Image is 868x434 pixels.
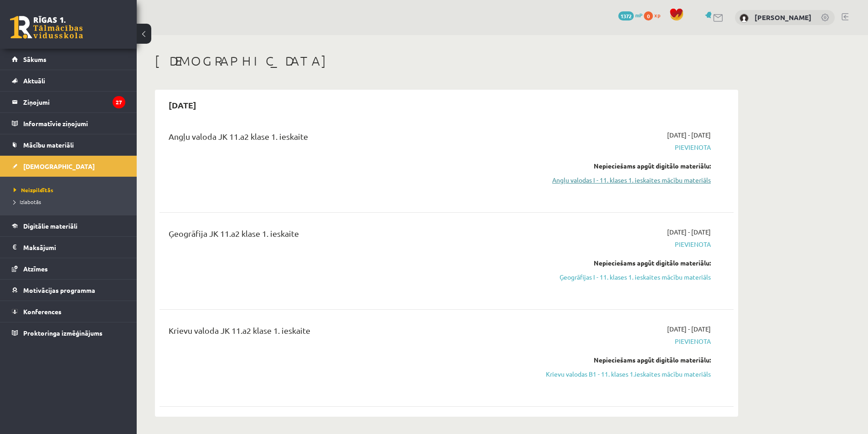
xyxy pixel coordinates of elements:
[539,272,711,282] a: Ģeogrāfijas I - 11. klases 1. ieskaites mācību materiāls
[539,240,711,249] span: Pievienota
[667,227,711,237] span: [DATE] - [DATE]
[23,265,48,273] span: Atzīmes
[12,280,125,301] a: Motivācijas programma
[539,258,711,268] div: Nepieciešams apgūt digitālo materiālu:
[539,161,711,171] div: Nepieciešams apgūt digitālo materiālu:
[740,14,749,23] img: Toms Vilnis Pujiņš
[23,286,95,294] span: Motivācijas programma
[23,162,95,170] span: [DEMOGRAPHIC_DATA]
[667,324,711,334] span: [DATE] - [DATE]
[23,55,46,63] span: Sākums
[23,141,74,149] span: Mācību materiāli
[644,11,653,20] span: 0
[755,13,812,22] a: [PERSON_NAME]
[12,301,125,322] a: Konferences
[14,198,128,206] a: Izlabotās
[667,130,711,140] span: [DATE] - [DATE]
[23,307,62,316] span: Konferences
[169,324,525,341] div: Krievu valoda JK 11.a2 klase 1. ieskaite
[12,258,125,279] a: Atzīmes
[23,113,125,134] legend: Informatīvie ziņojumi
[14,186,128,194] a: Neizpildītās
[635,11,642,19] span: mP
[618,11,642,19] a: 1372 mP
[539,369,711,379] a: Krievu valodas B1 - 11. klases 1.ieskaites mācību materiāls
[12,70,125,91] a: Aktuāli
[618,11,634,20] span: 1372
[654,11,660,19] span: xp
[23,222,77,230] span: Digitālie materiāli
[10,16,83,39] a: Rīgas 1. Tālmācības vidusskola
[155,53,738,69] h1: [DEMOGRAPHIC_DATA]
[23,237,125,258] legend: Maksājumi
[169,130,525,147] div: Angļu valoda JK 11.a2 klase 1. ieskaite
[12,92,125,112] a: Ziņojumi27
[539,337,711,346] span: Pievienota
[12,49,125,70] a: Sākums
[539,175,711,185] a: Angļu valodas I - 11. klases 1. ieskaites mācību materiāls
[12,113,125,134] a: Informatīvie ziņojumi
[12,156,125,177] a: [DEMOGRAPHIC_DATA]
[12,237,125,258] a: Maksājumi
[23,329,103,337] span: Proktoringa izmēģinājums
[12,322,125,343] a: Proktoringa izmēģinājums
[12,134,125,155] a: Mācību materiāli
[14,198,41,205] span: Izlabotās
[23,92,125,112] legend: Ziņojumi
[23,77,45,85] span: Aktuāli
[169,227,525,244] div: Ģeogrāfija JK 11.a2 klase 1. ieskaite
[539,355,711,365] div: Nepieciešams apgūt digitālo materiālu:
[12,215,125,236] a: Digitālie materiāli
[113,96,125,108] i: 27
[644,11,665,19] a: 0 xp
[539,143,711,152] span: Pievienota
[159,94,205,116] h2: [DATE]
[14,186,53,194] span: Neizpildītās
